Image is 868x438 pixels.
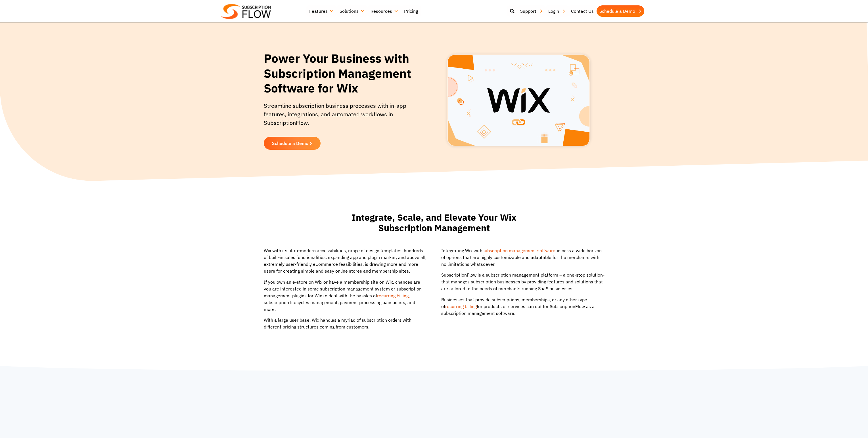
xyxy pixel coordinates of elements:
img: Subscriptionflow [221,4,271,19]
iframe: Intercom live chat [849,419,862,432]
a: Pricing [401,5,421,17]
h1: Power Your Business with Subscription Management Software for Wix [264,51,419,96]
a: Resources [368,5,401,17]
a: Features [306,5,337,17]
p: Integrating Wix with unlocks a wide horizon of options that are highly customizable and adaptable... [441,247,605,268]
p: If you own an e-store on Wix or have a membership site on Wix, chances are you are interested in ... [264,279,427,313]
a: Schedule a Demo [597,5,644,17]
p: Streamline subscription business processes with in-app features, integrations, and automated work... [264,102,419,133]
p: SubscriptionFlow is a subscription management platform – a one-stop solution- that manages subscr... [441,272,605,292]
a: Solutions [337,5,368,17]
img: Subscription-management-software-for-Wix [447,54,590,146]
p: Wix with its ultra-modern accessibilities, range of design templates, hundreds of built-in sales ... [264,247,427,274]
a: recurring billing [445,304,477,309]
a: subscription management software [482,248,555,253]
span: Schedule a Demo [272,141,308,146]
p: Businesses that provide subscriptions, memberships, or any other type of for products or services... [441,296,605,317]
a: Support [517,5,545,17]
p: With a large user base, Wix handles a myriad of subscription orders with different pricing struct... [264,317,427,330]
a: Schedule a Demo [264,137,321,150]
a: recurring billing [377,293,409,298]
a: Contact Us [568,5,597,17]
h2: Integrate, Scale, and Elevate Your Wix Subscription Management [338,212,531,233]
a: Login [545,5,568,17]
